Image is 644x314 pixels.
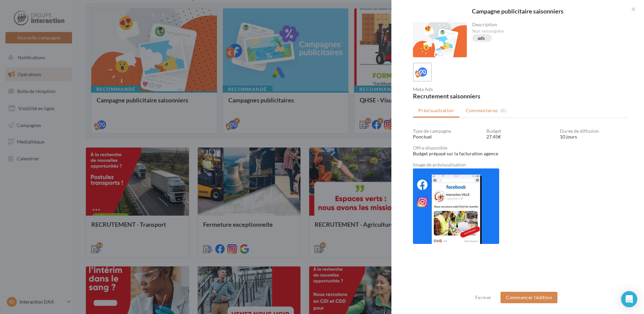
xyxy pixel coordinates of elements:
[486,129,554,133] div: Budget
[501,292,557,303] button: Commencer l'édition
[472,22,623,27] div: Description
[472,28,623,34] div: Non renseignée
[621,291,637,307] div: Open Intercom Messenger
[560,133,628,140] div: 10 jours
[402,8,633,14] div: Campagne publicitaire saisonniers
[413,168,499,244] img: 34b60d642814631a584a2e3f9940d448.jpg
[560,129,628,133] div: Durée de diffusion
[413,162,628,167] div: Image de prévisualisation
[466,107,498,114] span: Commentaires
[413,146,628,150] div: Offre disponible
[486,133,554,140] div: 27.45€
[413,150,628,157] div: Budget prépayé sur la facturation agence
[413,87,518,92] div: Meta Ads
[413,129,481,133] div: Type de campagne
[413,93,518,99] div: Recrutement saisonniers
[478,36,485,41] div: ads
[501,108,506,113] span: (0)
[473,293,494,302] button: Fermer
[413,133,481,140] div: Ponctuel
